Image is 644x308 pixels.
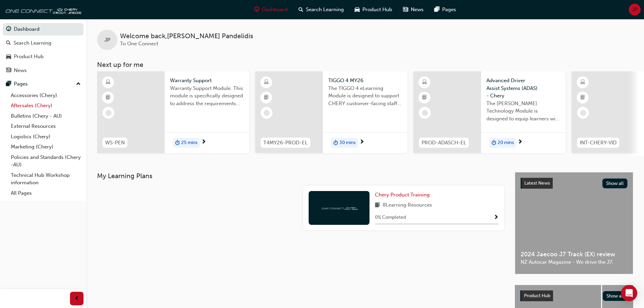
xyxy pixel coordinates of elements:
[8,121,84,132] a: External Resources
[105,110,112,116] span: learningRecordVerb_NONE-icon
[328,77,402,85] span: TIGGO 4 MY26
[375,214,406,221] span: 0 % Completed
[333,139,338,147] span: duration-icon
[375,201,380,210] span: book-icon
[515,172,633,274] a: Latest NewsShow all2024 Jaecoo J7 Track (EX) reviewNZ Autocar Magazine - We drive the J7.
[86,61,644,69] h3: Next up for me
[264,110,270,116] span: learningRecordVerb_NONE-icon
[105,139,125,147] span: WS-PEN
[524,180,550,186] span: Latest News
[8,152,84,170] a: Policies and Standards (Chery -AU)
[3,78,84,90] button: Pages
[106,93,111,102] span: booktick-icon
[249,3,293,17] a: guage-iconDashboard
[602,179,628,188] button: Show all
[6,81,11,87] span: pages-icon
[362,6,392,14] span: Product Hub
[14,53,44,61] div: Product Hub
[293,3,349,17] a: search-iconSearch Learning
[14,39,51,47] div: Search Learning
[621,285,637,301] div: Open Intercom Messenger
[492,139,496,147] span: duration-icon
[442,6,456,14] span: Pages
[8,100,84,111] a: Aftersales (Chery)
[486,77,560,100] span: Advanced Driver Assist Systems (ADAS) - Chery
[429,3,461,17] a: pages-iconPages
[375,192,430,198] span: Chery Product Training
[201,139,206,145] span: next-icon
[14,67,27,74] div: News
[521,251,627,258] span: 2024 Jaecoo J7 Track (EX) review
[120,41,158,47] span: To One Connect
[580,110,586,116] span: learningRecordVerb_NONE-icon
[3,22,84,78] button: DashboardSearch LearningProduct HubNews
[97,71,249,153] a: WS-PENWarranty SupportWarranty Support Module. This module is specifically designed to address th...
[349,3,398,17] a: car-iconProduct Hub
[383,201,432,210] span: 8 Learning Resources
[3,23,84,35] a: Dashboard
[603,291,628,301] button: Show all
[411,6,424,14] span: News
[422,110,428,116] span: learningRecordVerb_NONE-icon
[299,5,303,14] span: search-icon
[328,85,402,108] span: The TIGGO 4 eLearning Module is designed to support CHERY customer-facing staff with the product ...
[6,40,11,46] span: search-icon
[262,6,288,14] span: Dashboard
[181,139,197,147] span: 25 mins
[6,26,11,32] span: guage-icon
[175,139,180,147] span: duration-icon
[339,139,356,147] span: 30 mins
[8,188,84,198] a: All Pages
[355,5,360,14] span: car-icon
[306,6,344,14] span: Search Learning
[398,3,429,17] a: news-iconNews
[422,93,427,102] span: booktick-icon
[8,111,84,121] a: Bulletins (Chery - AU)
[170,85,244,108] span: Warranty Support Module. This module is specifically designed to address the requirements and pro...
[521,258,627,266] span: NZ Autocar Magazine - We drive the J7.
[76,80,81,89] span: up-icon
[6,54,11,60] span: car-icon
[413,71,566,153] a: PROD-ADASCH-ELAdvanced Driver Assist Systems (ADAS) - CheryThe [PERSON_NAME] Technology Module is...
[521,178,627,189] a: Latest NewsShow all
[104,36,110,44] span: JP
[8,170,84,188] a: Technical Hub Workshop information
[8,90,84,101] a: Accessories (Chery)
[255,71,407,153] a: T4MY26-PROD-ELTIGGO 4 MY26The TIGGO 4 eLearning Module is designed to support CHERY customer-faci...
[264,93,269,102] span: booktick-icon
[518,139,523,145] span: next-icon
[359,139,364,145] span: next-icon
[8,132,84,142] a: Logistics (Chery)
[403,5,408,14] span: news-icon
[3,3,81,16] img: oneconnect
[14,80,28,88] div: Pages
[494,213,499,222] button: Show Progress
[524,293,550,299] span: Product Hub
[170,77,244,85] span: Warranty Support
[6,68,11,74] span: news-icon
[375,191,432,199] a: Chery Product Training
[422,78,427,87] span: learningResourceType_ELEARNING-icon
[434,5,439,14] span: pages-icon
[263,139,308,147] span: T4MY26-PROD-EL
[580,139,617,147] span: INT-CHERY-VID
[498,139,514,147] span: 20 mins
[3,50,84,63] a: Product Hub
[629,4,641,16] button: JP
[3,37,84,49] a: Search Learning
[97,172,504,180] h3: My Learning Plans
[494,215,499,221] span: Show Progress
[520,290,628,301] a: Product HubShow all
[120,32,253,40] span: Welcome back , [PERSON_NAME] Pandelidis
[106,78,111,87] span: learningResourceType_ELEARNING-icon
[8,142,84,152] a: Marketing (Chery)
[422,139,466,147] span: PROD-ADASCH-EL
[320,205,358,211] img: oneconnect
[264,78,269,87] span: learningResourceType_ELEARNING-icon
[3,64,84,77] a: News
[580,78,585,87] span: learningResourceType_ELEARNING-icon
[580,93,585,102] span: booktick-icon
[486,100,560,123] span: The [PERSON_NAME] Technology Module is designed to equip learners with essential knowledge about ...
